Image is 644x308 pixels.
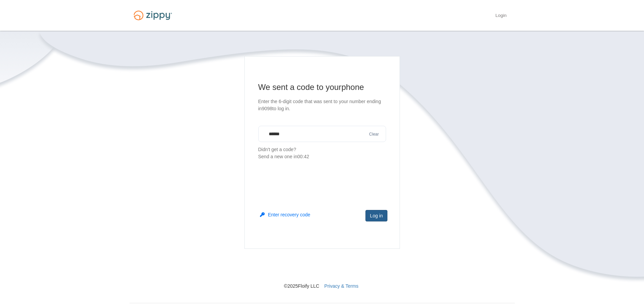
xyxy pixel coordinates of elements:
[324,283,358,289] a: Privacy & Terms
[129,7,176,23] img: Logo
[365,210,387,221] button: Log in
[367,131,381,138] button: Clear
[258,98,386,112] p: Enter the 6-digit code that was sent to your number ending in 9098 to log in.
[495,13,506,20] a: Login
[258,82,386,93] h1: We sent a code to your phone
[129,249,515,289] nav: © 2025 Floify LLC
[260,211,310,218] button: Enter recovery code
[258,153,386,160] div: Send a new one in 00:42
[258,146,386,160] p: Didn't get a code?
